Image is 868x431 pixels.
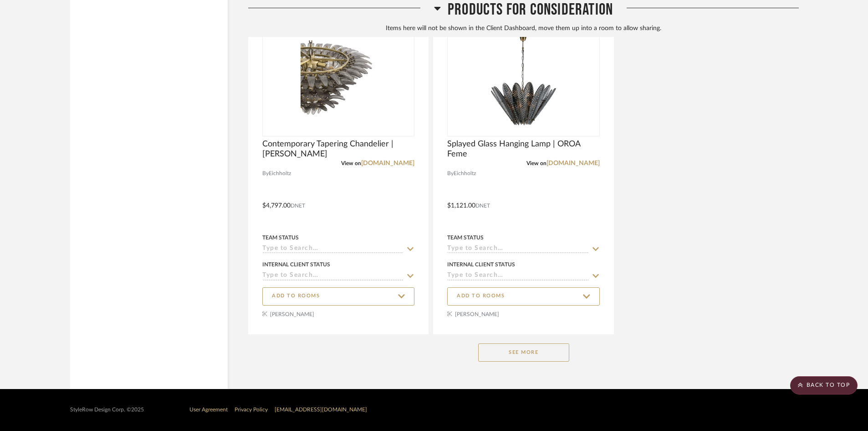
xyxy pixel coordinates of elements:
div: Internal Client Status [262,260,330,269]
span: Contemporary Tapering Chandelier | [PERSON_NAME] [262,139,414,159]
span: ADD TO ROOMS [272,292,320,300]
input: Type to Search… [447,272,588,280]
button: ADD TO ROOMS [262,287,414,306]
button: ADD TO ROOMS [447,287,599,306]
span: View on [526,161,546,166]
a: [DOMAIN_NAME] [361,160,414,166]
div: Team Status [262,234,299,242]
span: ADD TO ROOMS [457,292,505,300]
a: Privacy Policy [235,407,268,412]
span: By [262,169,269,178]
a: [DOMAIN_NAME] [546,160,600,166]
span: Eichholtz [454,169,476,178]
div: Internal Client Status [447,260,515,269]
input: Type to Search… [262,245,403,254]
img: Contemporary Tapering Chandelier | Eichholtz Italo [301,21,376,135]
a: [EMAIL_ADDRESS][DOMAIN_NAME] [275,407,367,412]
div: Team Status [447,234,484,242]
span: Splayed Glass Hanging Lamp | OROA Feme [447,139,599,159]
span: Eichholtz [269,169,291,178]
span: View on [341,161,361,166]
div: StyleRow Design Corp. ©2025 [70,406,144,413]
scroll-to-top-button: BACK TO TOP [790,376,858,395]
a: User Agreement [189,407,228,412]
input: Type to Search… [262,272,403,280]
div: Items here will not be shown in the Client Dashboard, move them up into a room to allow sharing. [248,23,799,33]
span: By [447,169,454,178]
img: Splayed Glass Hanging Lamp | OROA Feme [485,21,561,135]
input: Type to Search… [447,245,588,254]
button: See More [478,343,569,362]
